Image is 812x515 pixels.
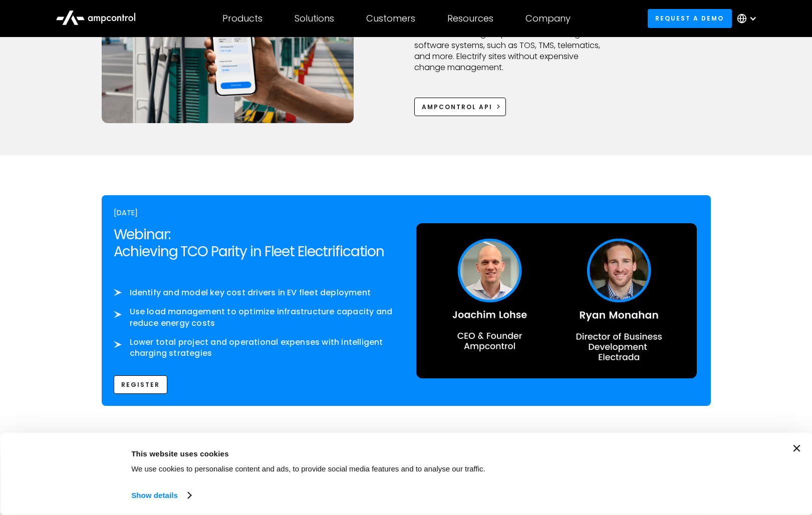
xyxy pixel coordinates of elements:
div: Resources [447,13,493,24]
a: Show details [131,488,190,503]
div: Company [525,13,571,24]
a: REgister [114,375,168,394]
li: Identify and model key cost drivers in EV fleet deployment [114,287,396,298]
div: Solutions [295,13,334,24]
li: Use load management to optimize infrastructure capacity and reduce energy costs [114,306,396,329]
button: Okay [631,445,774,474]
p: ‍ [114,276,396,287]
div: Customers [366,13,415,24]
div: [DATE] [114,207,396,218]
a: Ampcontrol APi [414,98,506,116]
a: Request a demo [648,9,732,28]
div: This website uses cookies [131,447,609,459]
li: Lower total project and operational expenses with intelligent charging strategies [114,337,396,359]
button: Close banner [793,445,800,452]
div: Ampcontrol APi [422,103,492,112]
h2: Webinar: Achieving TCO Parity in Fleet Electrification [114,226,396,260]
div: Products [222,13,262,24]
p: Connect EV charger operations to existing software systems, such as TOS, TMS, telematics, and mor... [414,29,607,74]
span: We use cookies to personalise content and ads, to provide social media features and to analyse ou... [131,464,485,473]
